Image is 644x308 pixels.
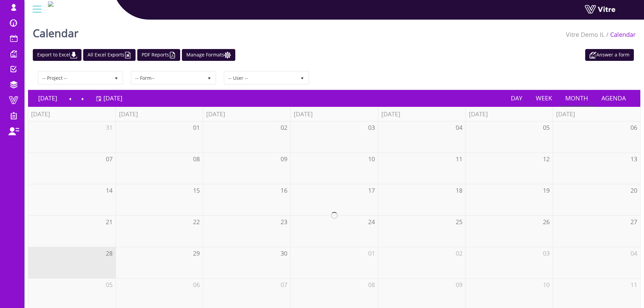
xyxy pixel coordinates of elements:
th: [DATE] [116,107,203,121]
a: Export to Excel [33,49,81,61]
a: PDF Reports [137,49,180,61]
a: All Excel Exports [83,49,136,61]
a: Agenda [595,90,633,106]
img: cal_pdf.png [169,52,176,58]
a: Day [504,90,529,106]
a: Previous [64,90,77,106]
a: [DATE] [31,90,64,106]
span: select [110,72,122,84]
span: select [203,72,215,84]
span: -- Form-- [132,72,203,84]
img: cal_download.png [70,52,77,58]
span: [DATE] [103,94,122,102]
a: Next [76,90,89,106]
a: Month [559,90,595,106]
span: -- Project -- [39,72,110,84]
th: [DATE] [28,107,116,121]
li: Calendar [604,30,636,39]
a: Vitre Demo IL [566,30,604,39]
span: -- User -- [224,72,296,84]
th: [DATE] [203,107,290,121]
img: Logo-Web.png [48,1,53,7]
span: select [296,72,308,84]
th: [DATE] [553,107,640,121]
th: [DATE] [466,107,553,121]
a: Answer a form [585,49,634,61]
h1: Calendar [33,17,78,46]
img: cal_settings.png [224,52,231,58]
th: [DATE] [378,107,466,121]
img: cal_excel.png [124,52,131,58]
th: [DATE] [290,107,378,121]
img: appointment_white2.png [590,52,596,58]
a: Week [529,90,559,106]
a: Manage Formats [182,49,235,61]
a: [DATE] [96,90,122,106]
